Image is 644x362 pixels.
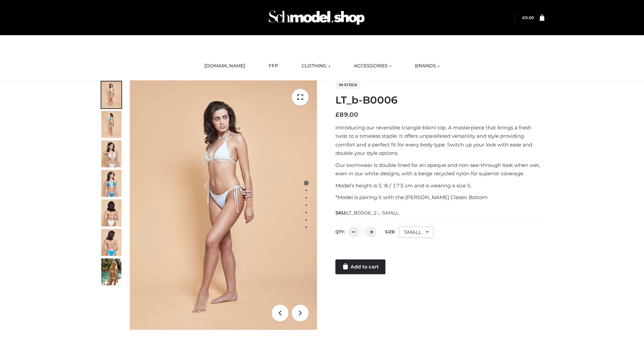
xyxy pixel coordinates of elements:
[335,259,385,274] a: Add to cart
[297,59,335,73] a: CLOTHING
[101,111,121,138] img: ArielClassicBikiniTop_CloudNine_AzureSky_OW114ECO_2-scaled.jpg
[335,193,544,202] p: *Model is pairing it with the [PERSON_NAME] Classic Bottom
[101,199,121,226] img: ArielClassicBikiniTop_CloudNine_AzureSky_OW114ECO_7-scaled.jpg
[335,209,399,217] span: SKU:
[101,170,121,197] img: ArielClassicBikiniTop_CloudNine_AzureSky_OW114ECO_4-scaled.jpg
[335,161,544,178] p: Our swimwear is double lined for an opaque and non-see-through look when wet, even in our white d...
[335,81,361,89] span: In stock
[522,15,534,20] bdi: 0.00
[199,59,250,73] a: [DOMAIN_NAME]
[335,123,544,158] p: Introducing our reversible triangle bikini top. A masterpiece that brings a fresh twist to a time...
[385,229,395,234] label: Size:
[399,227,434,238] div: SMALL
[522,15,525,20] span: £
[101,140,121,167] img: ArielClassicBikiniTop_CloudNine_AzureSky_OW114ECO_3-scaled.jpg
[346,210,399,216] span: LT_B0006_2-_-SMALL
[130,80,317,330] img: ArielClassicBikiniTop_CloudNine_AzureSky_OW114ECO_1
[264,59,283,73] a: FFP
[335,229,345,234] label: QTY:
[266,4,367,31] img: Schmodel Admin 964
[410,59,445,73] a: BRANDS
[522,15,534,20] a: £0.00
[335,94,544,106] h1: LT_b-B0006
[335,181,544,190] p: Model’s height is 5 ‘8 / 173 cm and is wearing a size S.
[335,111,358,118] bdi: 89.00
[101,229,121,256] img: ArielClassicBikiniTop_CloudNine_AzureSky_OW114ECO_8-scaled.jpg
[349,59,396,73] a: ACCESSORIES
[101,81,121,108] img: ArielClassicBikiniTop_CloudNine_AzureSky_OW114ECO_1-scaled.jpg
[101,258,121,285] img: Arieltop_CloudNine_AzureSky2.jpg
[335,111,339,118] span: £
